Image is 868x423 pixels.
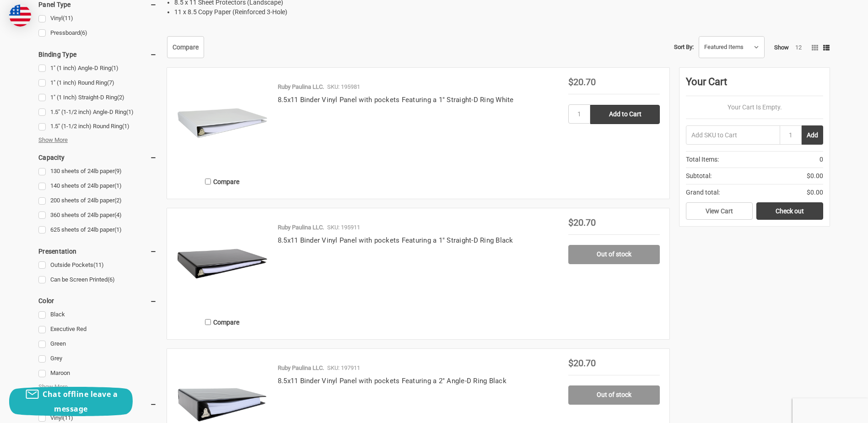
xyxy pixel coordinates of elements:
iframe: Google Customer Reviews [793,398,868,423]
span: (7) [107,79,114,86]
a: 130 sheets of 24lb paper [38,165,157,178]
img: 8.5x11 Binder Vinyl Panel with pockets Featuring a 1" Straight-D Ring White [177,77,268,169]
span: (6) [108,276,115,283]
a: Out of stock [568,385,660,405]
button: Add [802,125,823,145]
span: Show More [38,382,68,391]
a: Green [38,338,157,350]
a: 140 sheets of 24lb paper [38,180,157,192]
span: (9) [114,168,122,174]
a: 1.5" (1-1/2 inch) Round Ring [38,120,157,133]
label: Compare [177,174,268,189]
span: Subtotal: [686,171,712,181]
a: 200 sheets of 24lb paper [38,195,157,207]
a: 8.5x11 Binder Vinyl Panel with pockets Featuring a 2" Angle-D Ring Black [278,377,507,385]
h5: Presentation [38,246,157,257]
span: (2) [117,94,124,101]
span: Grand total: [686,188,720,197]
input: Compare [205,179,211,184]
a: Check out [756,202,823,220]
label: Compare [177,315,268,330]
span: (1) [122,123,129,130]
span: (1) [114,226,122,233]
span: Chat offline leave a message [43,389,118,414]
label: Sort By: [674,40,694,54]
p: SKU: 195911 [327,223,360,232]
a: 1" (1 inch) Round Ring [38,77,157,89]
input: Compare [205,319,211,325]
a: 625 sheets of 24lb paper [38,224,157,236]
img: 8.5x11 Binder Vinyl Panel with pockets Featuring a 1" Straight-D Ring Black [177,218,268,309]
span: (11) [63,15,73,22]
span: $20.70 [568,358,596,369]
span: $0.00 [807,188,823,197]
button: Chat offline leave a message [9,387,133,416]
h5: Color [38,295,157,306]
a: 1.5" (1-1/2 inch) Angle-D Ring [38,106,157,119]
div: Your Cart [686,74,823,96]
span: $20.70 [568,76,596,87]
span: (1) [126,108,134,115]
a: View Cart [686,202,753,220]
span: (1) [114,182,122,189]
a: Pressboard [38,27,157,39]
a: Grey [38,352,157,365]
p: SKU: 197911 [327,363,360,373]
span: Show [774,44,789,51]
input: Add SKU to Cart [686,125,780,145]
span: (11) [63,414,73,421]
p: Ruby Paulina LLC. [278,363,324,373]
a: 8.5x11 Binder Vinyl Panel with pockets Featuring a 1" Straight-D Ring White [278,96,514,104]
a: Out of stock [568,245,660,264]
p: Your Cart Is Empty. [686,103,823,112]
a: Maroon [38,367,157,380]
span: (11) [93,261,104,268]
span: (6) [80,29,87,36]
img: duty and tax information for United States [9,5,31,27]
a: Outside Pockets [38,259,157,271]
a: 1" (1 Inch) Straight-D Ring [38,92,157,104]
h5: Binding Type [38,49,157,60]
a: 12 [795,44,802,51]
span: (2) [114,197,122,204]
span: (1) [111,65,119,71]
span: $20.70 [568,217,596,228]
a: 1" (1 inch) Angle-D Ring [38,62,157,75]
h5: Capacity [38,152,157,163]
span: Total Items: [686,155,719,164]
a: Vinyl [38,12,157,25]
a: 8.5x11 Binder Vinyl Panel with pockets Featuring a 1" Straight-D Ring Black [278,236,513,244]
a: 360 sheets of 24lb paper [38,209,157,222]
span: (4) [114,211,122,218]
span: $0.00 [807,171,823,181]
span: 0 [819,155,823,164]
a: Black [38,309,157,321]
a: Compare [167,36,204,58]
input: Add to Cart [590,105,660,124]
p: Ruby Paulina LLC. [278,223,324,232]
span: Show More [38,136,68,145]
a: Executive Red [38,323,157,336]
p: Ruby Paulina LLC. [278,82,324,92]
li: 11 x 8.5 Copy Paper (Reinforced 3-Hole) [174,7,830,17]
p: SKU: 195981 [327,82,360,92]
a: Can be Screen Printed [38,274,157,286]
